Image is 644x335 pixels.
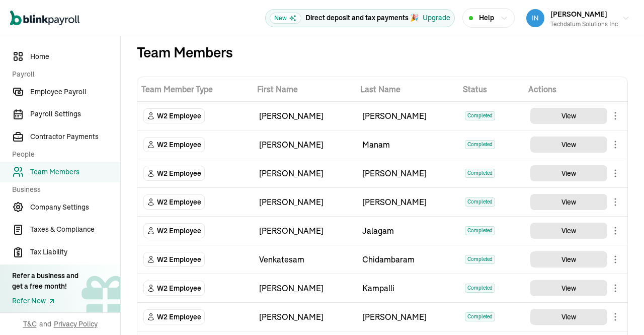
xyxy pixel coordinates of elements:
div: Techdatum Solutions Inc [550,20,618,29]
p: Direct deposit and tax payments 🎉 [305,13,419,23]
span: Completed [465,312,495,321]
span: Completed [465,197,495,207]
div: [PERSON_NAME] [362,110,453,122]
span: Taxes & Compliance [30,224,120,235]
span: Payroll [12,69,114,80]
span: Status [463,83,520,95]
span: People [12,149,114,160]
div: [PERSON_NAME] [259,196,350,208]
span: W2 Employee [157,312,201,322]
span: Tax Liability [30,247,120,257]
div: Kampalli [362,282,453,294]
span: Completed [465,111,495,120]
div: [PERSON_NAME] [362,311,453,323]
span: Completed [465,255,495,264]
div: Chidambaram [362,253,453,265]
span: Team Member Type [141,83,249,95]
div: Manam [362,139,453,151]
span: T&C [23,319,37,329]
button: View [530,223,607,239]
div: [PERSON_NAME] [259,282,350,294]
button: Upgrade [423,13,450,23]
div: [PERSON_NAME] [259,225,350,237]
button: View [530,165,607,181]
span: Actions [528,83,623,95]
div: [PERSON_NAME] [259,139,350,151]
button: View [530,108,607,124]
div: [PERSON_NAME] [362,167,453,179]
button: View [530,309,607,325]
span: Completed [465,284,495,293]
button: View [530,280,607,296]
span: Team Members [30,167,120,177]
span: Payroll Settings [30,109,120,119]
a: Refer Now [12,296,78,306]
div: Jalagam [362,225,453,237]
span: W2 Employee [157,254,201,264]
span: Completed [465,140,495,149]
span: Last Name [360,83,455,95]
span: Contractor Payments [30,131,120,142]
span: First Name [257,83,352,95]
span: Company Settings [30,202,120,213]
span: [PERSON_NAME] [550,10,607,19]
button: [PERSON_NAME]Techdatum Solutions Inc [522,6,634,31]
span: Completed [465,169,495,178]
span: Home [30,51,120,62]
span: W2 Employee [157,197,201,207]
p: Team Members [137,44,233,60]
div: Refer a business and get a free month! [12,271,78,292]
div: [PERSON_NAME] [259,167,350,179]
button: View [530,137,607,153]
div: [PERSON_NAME] [362,196,453,208]
div: Venkatesam [259,253,350,265]
nav: Global [10,4,79,33]
span: W2 Employee [157,283,201,293]
span: Business [12,184,114,195]
button: View [530,194,607,210]
span: Help [479,13,494,23]
span: W2 Employee [157,111,201,121]
iframe: Chat Widget [594,287,644,335]
span: Completed [465,226,495,235]
span: W2 Employee [157,168,201,178]
span: New [270,13,301,24]
span: W2 Employee [157,140,201,150]
span: W2 Employee [157,226,201,236]
div: [PERSON_NAME] [259,311,350,323]
div: [PERSON_NAME] [259,110,350,122]
button: Help [462,8,515,28]
span: Employee Payroll [30,87,120,97]
span: Privacy Policy [54,319,98,329]
button: View [530,251,607,267]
